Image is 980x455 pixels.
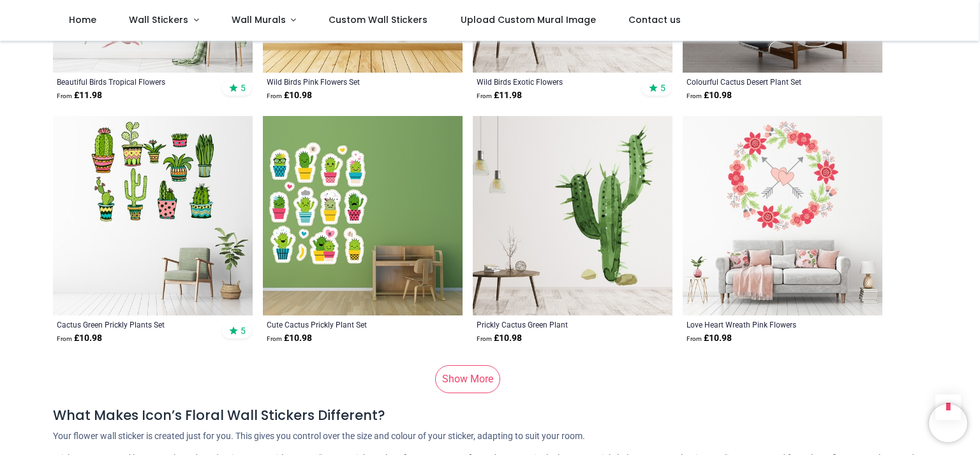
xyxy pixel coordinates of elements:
span: Wall Stickers [129,13,188,26]
strong: £ 10.98 [687,332,732,345]
iframe: Brevo live chat [929,404,967,442]
span: From [687,335,702,342]
p: Your flower wall sticker is created just for you. This gives you control over the size and colour... [53,430,927,443]
span: Contact us [628,13,681,26]
strong: £ 10.98 [687,89,732,102]
a: Beautiful Birds Tropical Flowers [57,76,211,87]
span: Home [69,13,96,26]
strong: £ 10.98 [267,332,312,345]
a: Colourful Cactus Desert Plant Set [687,76,840,87]
a: Wild Birds Pink Flowers Set [267,76,420,87]
h4: What Makes Icon’s Floral Wall Stickers Different? [53,406,927,424]
span: From [267,335,282,342]
span: From [57,335,72,342]
img: Prickly Cactus Green Plant Wall Sticker [473,116,672,315]
a: Prickly Cactus Green Plant [477,319,630,329]
span: From [57,92,72,99]
a: Cactus Green Prickly Plants Set [57,319,211,329]
strong: £ 10.98 [267,89,312,102]
strong: £ 10.98 [477,332,522,345]
span: 5 [241,82,246,94]
span: From [477,335,492,342]
span: Wall Murals [232,13,286,26]
span: From [267,92,282,99]
img: Cactus Green Prickly Plants Wall Sticker Set [53,116,253,315]
strong: £ 10.98 [57,332,102,345]
span: Upload Custom Mural Image [461,13,596,26]
strong: £ 11.98 [57,89,102,102]
span: 5 [660,82,665,94]
span: From [687,92,702,99]
a: Wild Birds Exotic Flowers [477,76,630,87]
span: Custom Wall Stickers [329,13,427,26]
span: 5 [241,325,246,336]
a: Show More [435,365,500,393]
a: Cute Cactus Prickly Plant Set [267,319,420,329]
a: Love Heart Wreath Pink Flowers [687,319,840,329]
img: Love Heart Wreath Pink Flowers Wall Sticker [683,116,882,315]
img: Cute Cactus Prickly Plant Wall Sticker Set [263,116,463,315]
span: From [477,92,492,99]
strong: £ 11.98 [477,89,522,102]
